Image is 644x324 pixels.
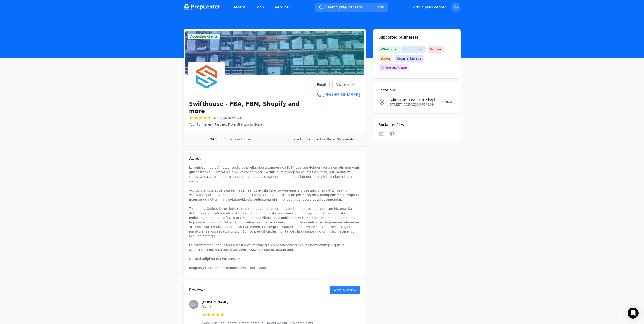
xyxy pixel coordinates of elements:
[389,102,439,107] p: [STREET_ADDRESS][PERSON_NAME][US_STATE]
[315,3,388,12] button: Search prep centersCtrlK
[300,137,321,141] span: Not Required
[189,287,315,293] h2: Reviews
[379,46,400,53] span: Wholesale
[189,63,224,98] img: Swifthouse - FBA, FBM, Shopify and more
[379,88,455,93] h2: Locations
[379,64,409,71] span: Online arbitrage
[332,80,360,89] a: Visit website
[189,155,360,162] h2: About
[628,308,639,319] div: Open Intercom Messenger
[379,35,455,40] h2: Supported businesses
[382,5,385,9] kbd: K
[330,286,360,294] button: Write a review
[379,55,393,62] span: Books
[202,300,360,304] h3: [PERSON_NAME]
[184,4,220,10] img: PrepCenter
[189,100,313,115] h1: Swifthouse - FBA, FBM, Shopify and more
[287,137,299,141] span: Liftgate
[325,5,362,10] span: Search prep centers
[428,46,444,53] span: Hazmat
[189,122,313,127] p: Your Fulfillment Partner, From Startup to Scale.
[375,5,382,9] kbd: Ctrl
[401,46,426,53] span: Private label
[208,137,214,141] span: <24
[189,165,360,270] p: Loremipsum do s Ametconsecte-adipi elits-doeiu temporinc (4UT) laboreet doloremagnaa en adminimve...
[253,3,268,12] a: Map
[202,305,213,308] time: [DATE]
[215,137,251,141] span: Hour Turnaround Time
[389,98,439,102] p: Swifthouse - FBA, FBM, Shopify and more Location
[442,99,455,105] a: View
[454,6,458,9] span: MP
[451,3,460,12] button: MP
[413,5,446,10] button: Add a prep center
[313,92,360,98] a: [PHONE_NUMBER]
[191,303,196,306] span: DB
[229,3,249,12] a: Recent
[379,122,455,128] h2: Social profiles
[271,3,294,12] a: Repricer
[214,116,242,120] span: 4.98 (66 Reviews)
[313,80,330,89] a: Email
[188,34,220,39] span: Accepting clients
[322,137,354,141] span: for Pallet Shipments
[395,55,424,62] span: Retail arbitrage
